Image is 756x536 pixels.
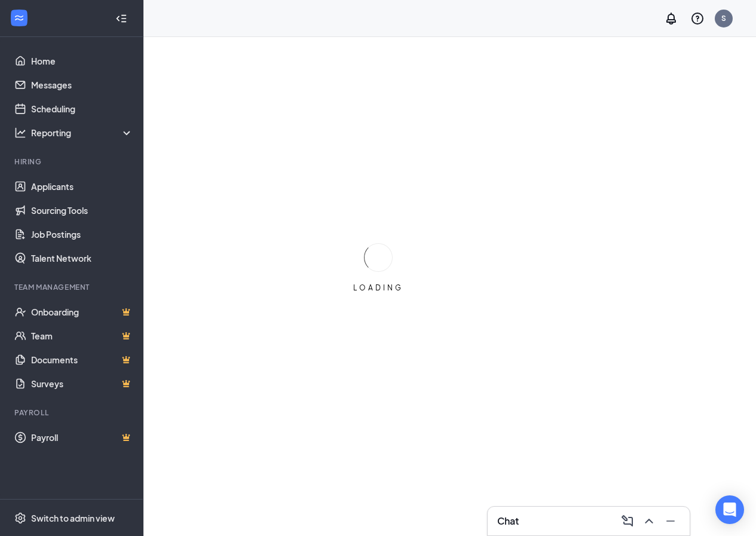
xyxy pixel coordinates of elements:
a: SurveysCrown [31,372,133,396]
a: Home [31,49,133,73]
svg: ChevronUp [642,514,656,528]
svg: Analysis [14,127,26,139]
button: ChevronUp [639,512,659,531]
div: Reporting [31,127,134,139]
a: PayrollCrown [31,425,133,449]
div: Team Management [14,282,131,292]
button: Minimize [661,512,680,531]
svg: Notifications [664,11,678,26]
div: LOADING [348,283,408,293]
a: Scheduling [31,97,133,121]
h3: Chat [497,514,519,528]
div: Switch to admin view [31,512,115,524]
a: DocumentsCrown [31,348,133,372]
a: TeamCrown [31,324,133,348]
svg: Collapse [115,13,127,24]
a: Applicants [31,174,133,198]
div: Hiring [14,157,131,167]
a: Sourcing Tools [31,198,133,222]
svg: WorkstreamLogo [13,12,25,24]
a: Job Postings [31,222,133,246]
a: Messages [31,73,133,97]
a: Talent Network [31,246,133,270]
svg: Minimize [663,514,678,528]
div: S [721,13,726,23]
button: ComposeMessage [618,512,637,531]
div: Open Intercom Messenger [715,495,744,524]
svg: ComposeMessage [620,514,635,528]
div: Payroll [14,408,131,418]
svg: QuestionInfo [690,11,705,26]
svg: Settings [14,512,26,524]
a: OnboardingCrown [31,300,133,324]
